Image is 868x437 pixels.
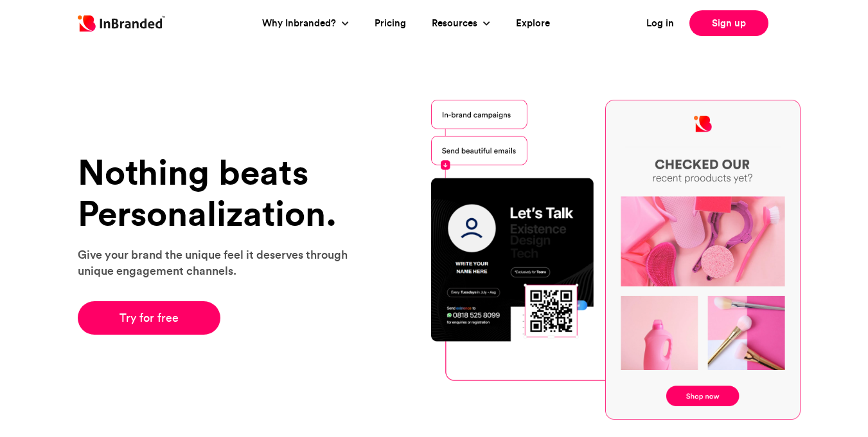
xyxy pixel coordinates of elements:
[78,246,364,279] p: Give your brand the unique feel it deserves through unique engagement channels.
[689,10,768,36] a: Sign up
[375,16,406,31] a: Pricing
[262,16,339,31] a: Why Inbranded?
[78,301,221,335] a: Try for free
[432,16,481,31] a: Resources
[516,16,550,31] a: Explore
[646,16,674,31] a: Log in
[78,15,165,32] img: Inbranded
[78,152,364,234] h1: Nothing beats Personalization.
